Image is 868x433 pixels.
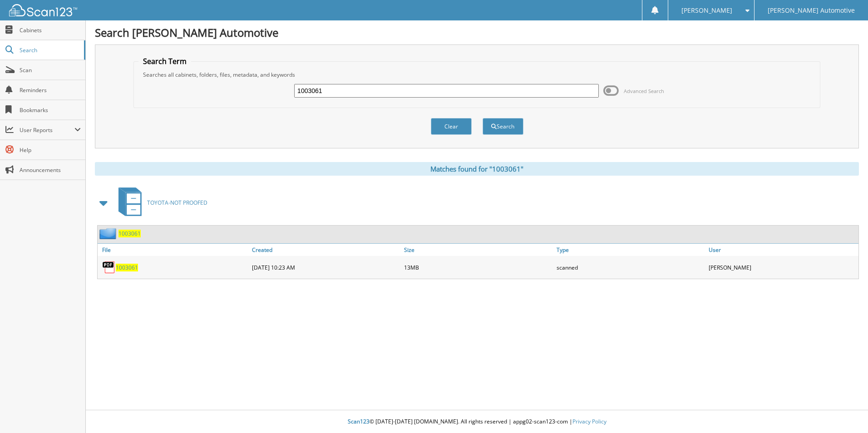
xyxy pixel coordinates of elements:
a: Type [554,244,706,256]
div: 13MB [402,258,554,276]
div: [PERSON_NAME] [706,258,858,276]
span: Cabinets [20,26,81,34]
div: [DATE] 10:23 AM [250,258,402,276]
div: Searches all cabinets, folders, files, metadata, and keywords [138,71,815,79]
a: 1003061 [116,264,138,271]
img: folder2.png [99,228,118,239]
img: PDF.png [102,261,116,274]
iframe: Chat Widget [823,389,868,433]
h1: Search [PERSON_NAME] Automotive [95,25,859,40]
button: Clear [431,118,472,135]
span: [PERSON_NAME] Automotive [768,8,855,13]
span: Announcements [20,166,81,174]
span: Scan123 [348,418,370,425]
a: Privacy Policy [572,418,607,425]
span: Help [20,146,81,154]
div: Matches found for "1003061" [95,162,859,176]
span: [PERSON_NAME] [681,8,732,13]
span: Reminders [20,86,81,94]
a: Created [250,244,402,256]
div: © [DATE]-[DATE] [DOMAIN_NAME]. All rights reserved | appg02-scan123-com | [86,411,868,433]
img: scan123-logo-white.svg [9,4,77,16]
legend: Search Term [138,56,191,66]
span: TOYOTA-NOT PROOFED [147,199,207,207]
span: User Reports [20,126,74,134]
span: Advanced Search [624,88,664,94]
a: TOYOTA-NOT PROOFED [113,185,207,221]
span: Search [20,46,79,54]
a: File [98,244,250,256]
a: User [706,244,858,256]
span: Scan [20,66,81,74]
a: Size [402,244,554,256]
button: Search [483,118,523,135]
div: scanned [554,258,706,276]
a: 1003061 [118,230,141,237]
span: Bookmarks [20,106,81,114]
